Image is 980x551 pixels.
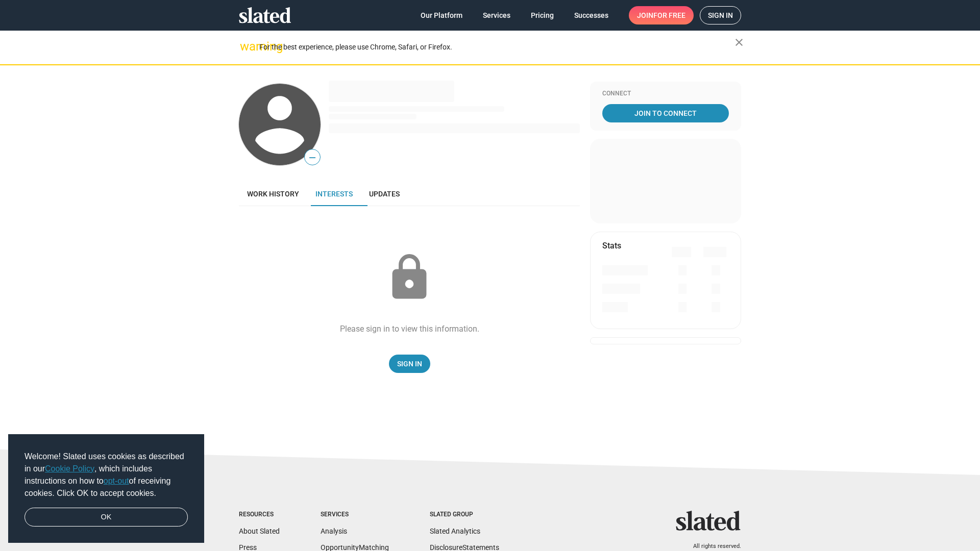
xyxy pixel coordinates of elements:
span: Interests [315,190,353,198]
mat-card-title: Stats [602,240,621,251]
a: Interests [307,182,361,206]
a: About Slated [239,527,280,535]
div: Services [321,511,389,519]
div: Resources [239,511,280,519]
a: dismiss cookie message [24,508,188,527]
div: For the best experience, please use Chrome, Safari, or Firefox. [259,40,735,54]
span: for free [653,6,685,24]
a: Slated Analytics [430,527,480,535]
a: Updates [361,182,408,206]
span: Welcome! Slated uses cookies as described in our , which includes instructions on how to of recei... [24,450,188,499]
a: Joinfor free [629,6,694,24]
a: Our Platform [412,6,471,24]
a: Work history [239,182,307,206]
a: Cookie Policy [45,464,94,473]
mat-icon: close [733,36,745,48]
span: Sign in [708,7,733,24]
span: Services [483,6,510,24]
span: Our Platform [421,6,462,24]
span: Successes [574,6,608,24]
span: — [305,151,320,164]
span: Sign In [397,355,422,373]
div: Slated Group [430,511,499,519]
div: Please sign in to view this information. [340,323,479,334]
div: cookieconsent [8,434,204,543]
a: Sign in [700,6,741,24]
span: Join To Connect [604,104,727,122]
a: Successes [566,6,617,24]
span: Work history [247,190,299,198]
mat-icon: lock [384,252,435,303]
a: Analysis [321,527,347,535]
a: Join To Connect [602,104,729,122]
a: opt-out [104,477,129,485]
a: Sign In [389,355,430,373]
div: Connect [602,90,729,98]
a: Services [475,6,519,24]
mat-icon: warning [240,40,252,53]
span: Join [637,6,685,24]
span: Pricing [531,6,554,24]
span: Updates [369,190,400,198]
a: Pricing [523,6,562,24]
